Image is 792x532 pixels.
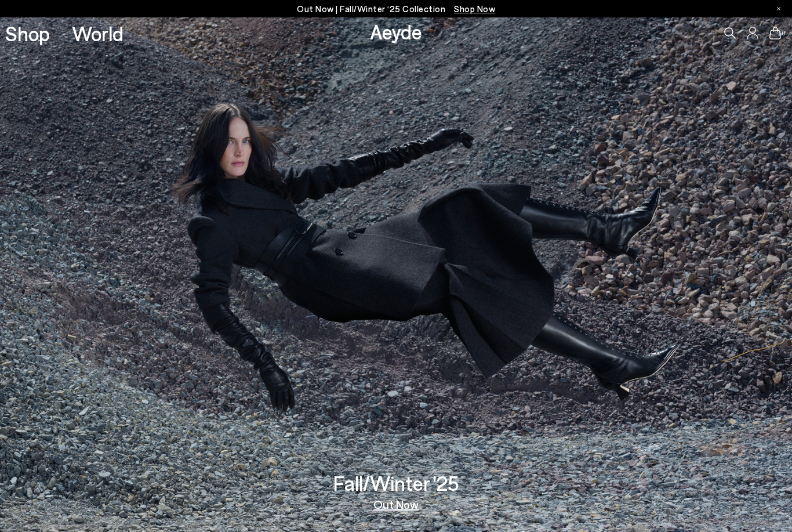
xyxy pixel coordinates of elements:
a: Aeyde [370,19,422,44]
a: World [72,23,123,44]
span: 0 [781,30,787,37]
span: Navigate to /collections/new-in [454,3,495,14]
p: Out Now | Fall/Winter ‘25 Collection [297,2,495,16]
a: Shop [5,23,50,44]
a: 0 [769,27,781,39]
h3: Fall/Winter '25 [333,473,459,493]
a: Out Now [373,498,419,510]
